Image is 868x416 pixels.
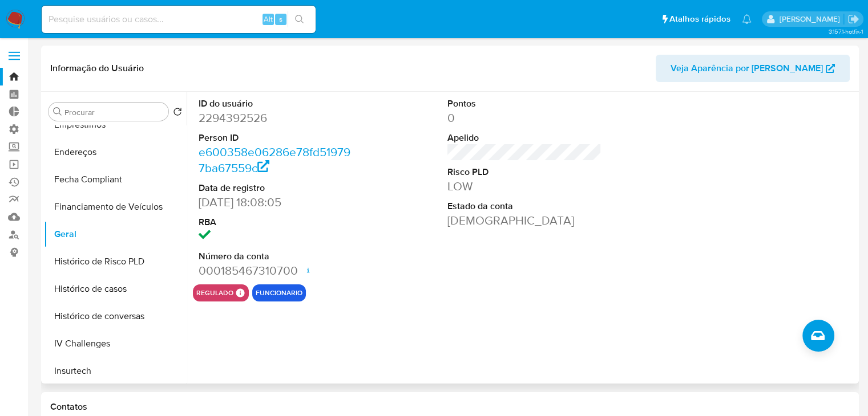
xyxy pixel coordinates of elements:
[44,166,187,193] button: Fecha Compliant
[44,330,187,357] button: IV Challenges
[199,97,353,110] dt: ID do usuário
[44,138,187,166] button: Endereços
[50,63,144,74] h1: Informação do Usuário
[64,107,164,117] input: Procurar
[779,14,843,25] p: matias.logusso@mercadopago.com.br
[199,216,353,229] dt: RBA
[199,263,353,279] dd: 000185467310700
[447,166,602,178] dt: Risco PLD
[279,14,282,25] span: s
[199,182,353,194] dt: Data de registro
[447,110,602,126] dd: 0
[44,221,187,248] button: Geral
[847,13,859,25] a: Sair
[53,107,62,116] button: Procurar
[288,11,311,27] button: search-icon
[447,213,602,229] dd: [DEMOGRAPHIC_DATA]
[44,303,187,330] button: Histórico de conversas
[669,13,730,25] span: Atalhos rápidos
[42,12,316,27] input: Pesquise usuários ou casos...
[44,193,187,221] button: Financiamento de Veículos
[199,144,350,176] a: e600358e06286e78fd519797ba67559c
[199,110,353,126] dd: 2294392526
[447,178,602,194] dd: LOW
[656,55,850,82] button: Veja Aparência por [PERSON_NAME]
[447,200,602,213] dt: Estado da conta
[50,401,850,413] h1: Contatos
[256,291,302,295] button: funcionario
[44,275,187,303] button: Histórico de casos
[742,14,752,24] a: Notificações
[173,107,182,120] button: Retornar ao pedido padrão
[264,14,273,25] span: Alt
[199,132,353,144] dt: Person ID
[447,132,602,144] dt: Apelido
[199,250,353,263] dt: Número da conta
[447,97,602,110] dt: Pontos
[44,248,187,275] button: Histórico de Risco PLD
[196,291,233,295] button: regulado
[44,357,187,385] button: Insurtech
[199,194,353,210] dd: [DATE] 18:08:05
[671,55,823,82] span: Veja Aparência por [PERSON_NAME]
